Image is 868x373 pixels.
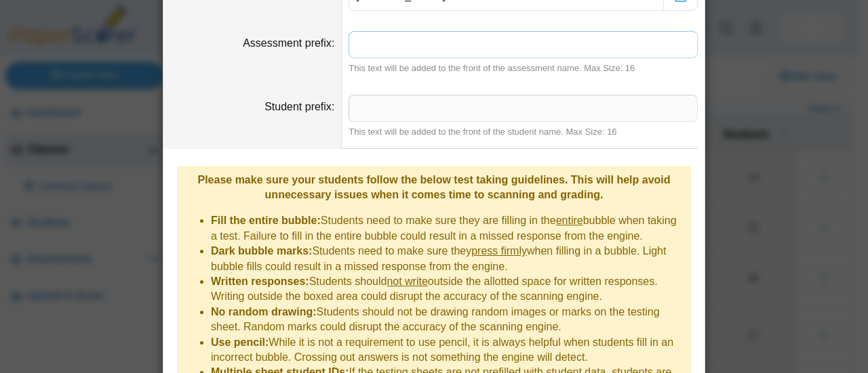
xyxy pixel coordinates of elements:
[211,306,317,317] b: No random drawing:
[211,276,309,287] b: Written responses:
[211,274,684,305] li: Students should outside the allotted space for written responses. Writing outside the boxed area ...
[264,101,334,112] label: Student prefix
[471,245,527,257] u: press firmly
[211,336,269,348] b: Use pencil:
[349,62,698,74] div: This text will be added to the front of the assessment name. Max Size: 16
[349,126,698,138] div: This text will be added to the front of the student name. Max Size: 16
[197,174,670,200] b: Please make sure your students follow the below test taking guidelines. This will help avoid unne...
[211,213,684,244] li: Students need to make sure they are filling in the bubble when taking a test. Failure to fill in ...
[243,37,334,49] label: Assessment prefix
[556,215,583,226] u: entire
[211,244,684,274] li: Students need to make sure they when filling in a bubble. Light bubble fills could result in a mi...
[211,245,312,257] b: Dark bubble marks:
[387,276,427,287] u: not write
[211,215,321,226] b: Fill the entire bubble:
[211,335,684,366] li: While it is not a requirement to use pencil, it is always helpful when students fill in an incorr...
[211,305,684,335] li: Students should not be drawing random images or marks on the testing sheet. Random marks could di...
